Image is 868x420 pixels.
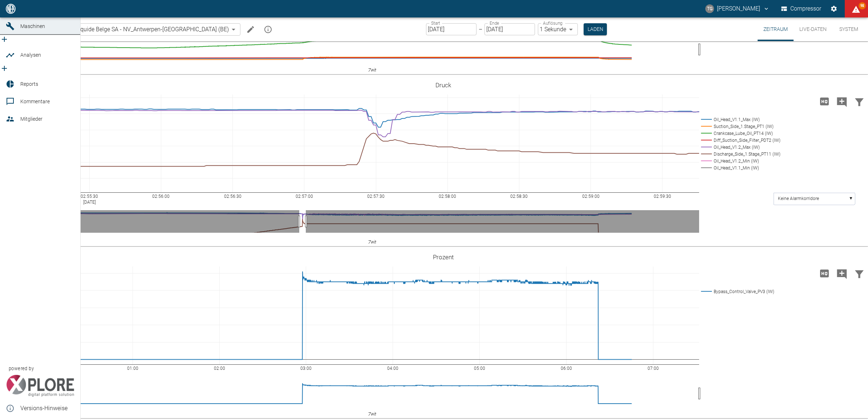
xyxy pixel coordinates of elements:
[6,375,74,397] img: Xplore Logo
[484,23,535,35] input: DD.MM.YYYY
[859,2,866,9] span: 98
[426,23,476,35] input: DD.MM.YYYY
[833,264,851,283] button: Kommentar hinzufügen
[832,17,865,41] button: System
[705,4,714,13] div: TG
[851,264,868,283] button: Daten filtern
[794,17,832,41] button: Live-Daten
[261,22,275,37] button: mission info
[20,404,74,413] span: Versions-Hinweise
[27,25,229,34] a: 13.0007/1_Air Liquide Belge SA - NV_Antwerpen-[GEOGRAPHIC_DATA] (BE)
[816,269,833,276] span: Hohe Auflösung
[20,99,50,104] span: Kommentare
[431,20,440,26] label: Start
[38,25,229,33] span: 13.0007/1_Air Liquide Belge SA - NV_Antwerpen-[GEOGRAPHIC_DATA] (BE)
[538,23,578,35] div: 1 Sekunde
[584,23,607,35] button: Laden
[5,4,16,13] img: logo
[780,2,823,15] button: Compressor
[851,92,868,111] button: Daten filtern
[20,23,45,29] span: Maschinen
[543,20,563,26] label: Auflösung
[20,81,38,87] span: Reports
[758,17,794,41] button: Zeitraum
[20,52,41,58] span: Analysen
[704,2,771,15] button: thomas.gregoir@neuman-esser.com
[816,97,833,104] span: Hohe Auflösung
[833,92,851,111] button: Kommentar hinzufügen
[479,25,482,33] p: –
[490,20,499,26] label: Ende
[778,196,819,201] text: Keine Alarmkorridore
[243,22,258,37] button: Machine bearbeiten
[827,2,840,15] button: Einstellungen
[20,116,42,122] span: Mitglieder
[9,365,34,372] span: powered by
